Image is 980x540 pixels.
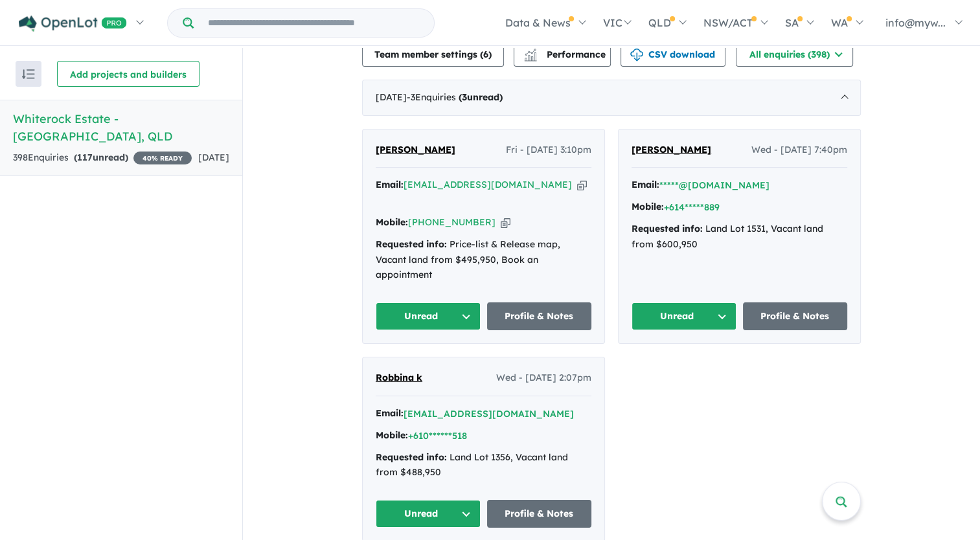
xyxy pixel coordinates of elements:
[13,150,192,166] div: 398 Enquir ies
[376,179,404,190] strong: Email:
[885,16,946,29] span: info@myw...
[408,216,496,228] a: [PHONE_NUMBER]
[506,142,591,158] span: Fri - [DATE] 3:10pm
[632,302,736,330] button: Unread
[487,302,592,330] a: Profile & Notes
[376,144,455,155] span: [PERSON_NAME]
[376,238,447,250] strong: Requested info:
[487,500,592,528] a: Profile & Notes
[577,178,587,192] button: Copy
[376,407,404,419] strong: Email:
[483,49,488,60] span: 6
[376,216,408,228] strong: Mobile:
[57,61,199,87] button: Add projects and builders
[407,91,503,103] span: - 3 Enquir ies
[621,41,725,67] button: CSV download
[198,152,229,163] span: [DATE]
[526,49,606,60] span: Performance
[376,302,481,330] button: Unread
[632,179,659,190] strong: Email:
[459,91,503,103] strong: ( unread)
[525,49,536,56] img: line-chart.svg
[632,144,711,155] span: [PERSON_NAME]
[496,370,591,386] span: Wed - [DATE] 2:07pm
[632,201,664,212] strong: Mobile:
[632,142,711,158] a: [PERSON_NAME]
[404,407,574,421] button: [EMAIL_ADDRESS][DOMAIN_NAME]
[13,110,229,145] h5: Whiterock Estate - [GEOGRAPHIC_DATA] , QLD
[524,52,537,61] img: bar-chart.svg
[630,49,643,62] img: download icon
[632,223,703,234] strong: Requested info:
[376,450,591,481] div: Land Lot 1356, Vacant land from $488,950
[376,372,422,383] span: Robbina k
[74,152,128,163] strong: ( unread)
[22,69,35,79] img: sort.svg
[362,80,861,116] div: [DATE]
[376,237,591,283] div: Price-list & Release map, Vacant land from $495,950, Book an appointment
[133,152,192,164] span: 40 % READY
[77,152,93,163] span: 117
[376,142,455,158] a: [PERSON_NAME]
[632,221,847,253] div: Land Lot 1531, Vacant land from $600,950
[196,9,431,37] input: Try estate name, suburb, builder or developer
[19,16,127,32] img: Openlot PRO Logo White
[376,370,422,386] a: Robbina k
[743,302,848,330] a: Profile & Notes
[376,429,408,441] strong: Mobile:
[376,451,447,463] strong: Requested info:
[404,179,572,190] a: [EMAIL_ADDRESS][DOMAIN_NAME]
[514,41,611,67] button: Performance
[376,500,481,528] button: Unread
[462,91,467,103] span: 3
[362,41,504,67] button: Team member settings (6)
[751,142,847,158] span: Wed - [DATE] 7:40pm
[736,41,853,67] button: All enquiries (398)
[501,216,510,229] button: Copy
